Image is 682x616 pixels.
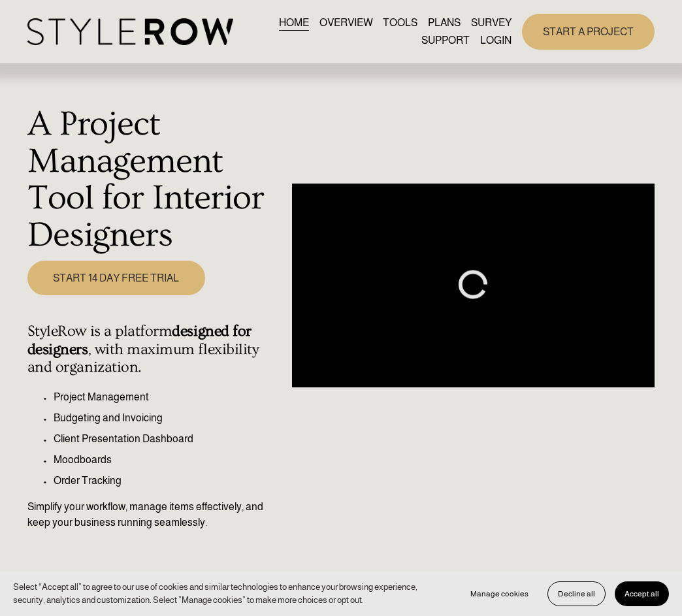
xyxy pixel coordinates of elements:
[13,581,447,607] p: Select “Accept all” to agree to our use of cookies and similar technologies to enhance your brows...
[54,431,285,447] p: Client Presentation Dashboard
[421,32,470,50] a: folder dropdown
[421,33,470,48] span: SUPPORT
[279,14,309,31] a: HOME
[319,14,373,31] a: OVERVIEW
[27,18,233,45] img: StyleRow
[480,32,511,50] a: LOGIN
[625,589,659,598] span: Accept all
[428,14,461,31] a: PLANS
[522,14,655,50] a: START A PROJECT
[54,452,285,468] p: Moodboards
[27,106,285,253] h1: A Project Management Tool for Interior Designers
[558,589,595,598] span: Decline all
[383,14,417,31] a: TOOLS
[470,589,528,598] span: Manage cookies
[461,581,538,606] button: Manage cookies
[27,261,205,295] a: START 14 DAY FREE TRIAL
[27,499,285,530] p: Simplify your workflow, manage items effectively, and keep your business running seamlessly.
[54,410,285,426] p: Budgeting and Invoicing
[27,323,285,377] h4: StyleRow is a platform , with maximum flexibility and organization.
[54,473,285,489] p: Order Tracking
[54,389,285,405] p: Project Management
[615,581,669,606] button: Accept all
[27,323,255,358] strong: designed for designers
[471,14,511,31] a: SURVEY
[547,581,606,606] button: Decline all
